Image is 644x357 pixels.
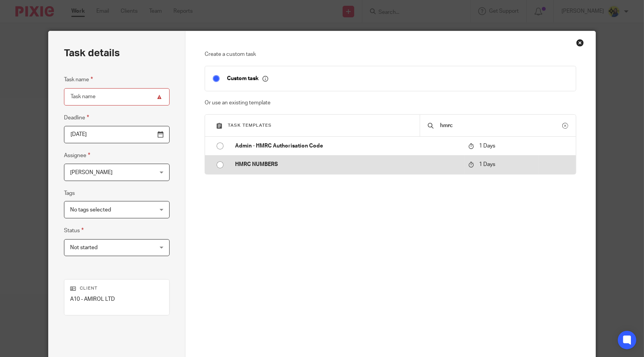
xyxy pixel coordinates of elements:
p: A10 - AMIROL LTD [70,295,163,303]
label: Assignee [64,151,90,160]
p: Client [70,285,163,292]
p: Or use an existing template [205,99,576,107]
span: 1 Days [479,162,495,167]
input: Search... [439,121,562,130]
span: Not started [70,245,98,250]
span: No tags selected [70,207,111,213]
p: Create a custom task [205,50,576,58]
label: Tags [64,189,75,197]
p: Custom task [227,75,268,82]
label: Status [64,226,84,235]
span: [PERSON_NAME] [70,170,113,175]
label: Task name [64,75,93,84]
span: 1 Days [479,143,495,149]
span: Task templates [228,123,272,127]
input: Task name [64,88,170,106]
label: Deadline [64,113,89,122]
h2: Task details [64,47,120,60]
p: HMRC NUMBERS [235,161,461,168]
p: Admin - HMRC Authorisation Code [235,142,461,150]
input: Pick a date [64,126,170,143]
div: Close this dialog window [576,39,584,47]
